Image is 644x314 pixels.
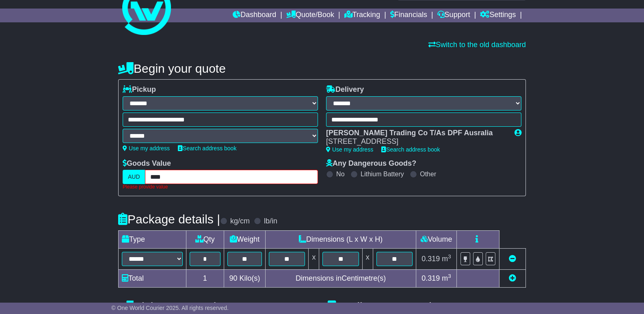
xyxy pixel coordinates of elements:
h4: Package details | [118,212,220,226]
label: Goods Value [123,159,171,168]
div: Please provide value [123,184,318,190]
h4: Delivery Instructions [326,300,526,314]
h4: Begin your quote [118,62,526,75]
div: [STREET_ADDRESS] [326,137,506,146]
label: kg/cm [230,217,250,226]
a: Add new item [509,274,516,282]
a: Search address book [178,145,236,152]
td: x [309,248,319,269]
td: Qty [186,230,224,248]
span: © One World Courier 2025. All rights reserved. [111,305,229,311]
h4: Pickup Instructions [118,300,318,314]
a: Settings [480,9,516,22]
sup: 3 [448,253,451,260]
a: Use my address [326,146,373,153]
a: Support [437,9,470,22]
label: Lithium Battery [361,170,404,178]
td: Kilo(s) [224,269,266,287]
span: 0.319 [421,255,440,263]
span: 90 [229,274,237,282]
a: Financials [390,9,427,22]
a: Use my address [123,145,170,152]
a: Search address book [381,146,440,153]
a: Remove this item [509,255,516,263]
td: Dimensions in Centimetre(s) [266,269,416,287]
label: No [336,170,344,178]
label: lb/in [264,217,277,226]
a: Tracking [344,9,380,22]
a: Quote/Book [286,9,334,22]
div: [PERSON_NAME] Trading Co T/As DPF Ausralia [326,129,506,138]
span: m [442,255,451,263]
span: 0.319 [421,274,440,282]
label: Delivery [326,85,364,94]
label: AUD [123,170,145,184]
td: Volume [416,230,456,248]
label: Other [420,170,436,178]
sup: 3 [448,273,451,279]
span: m [442,274,451,282]
label: Any Dangerous Goods? [326,159,416,168]
td: x [362,248,373,269]
a: Dashboard [233,9,276,22]
td: Total [119,269,186,287]
td: Dimensions (L x W x H) [266,230,416,248]
a: Switch to the old dashboard [428,41,526,49]
td: Weight [224,230,266,248]
td: Type [119,230,186,248]
label: Pickup [123,85,156,94]
td: 1 [186,269,224,287]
